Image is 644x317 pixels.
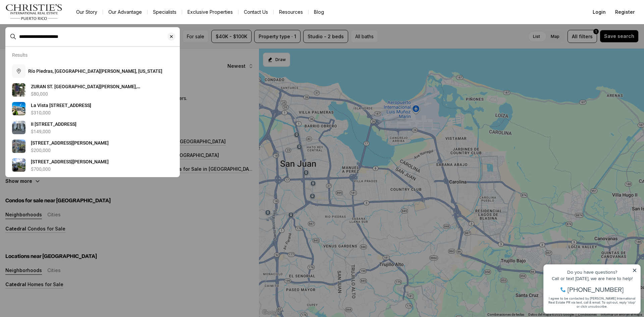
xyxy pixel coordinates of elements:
[9,62,176,81] button: Río Piedras, [GEOGRAPHIC_DATA][PERSON_NAME], [US_STATE]
[9,99,176,118] a: View details: La Vista VIA PANORAMICA #I-15
[31,121,76,127] span: II [STREET_ADDRESS]
[9,156,176,174] a: View details: San Francisco GARDENIA #1708
[274,7,308,17] a: Resources
[611,5,639,19] button: Register
[9,118,176,137] a: View details: II CALLE GALILEO #1
[238,7,273,17] button: Contact Us
[589,5,610,19] button: Login
[148,7,182,17] a: Specialists
[167,28,179,46] button: Clear search input
[31,140,109,146] span: [STREET_ADDRESS][PERSON_NAME]
[182,7,238,17] a: Exclusive Properties
[31,103,91,108] span: La Vista [STREET_ADDRESS]
[615,9,635,15] span: Register
[309,7,329,17] a: Blog
[31,110,51,115] p: $310,000
[8,41,96,54] span: I agree to be contacted by [PERSON_NAME] International Real Estate PR via text, call & email. To ...
[31,129,51,134] p: $149,000
[31,166,51,172] p: $700,000
[31,91,48,97] p: $80,000
[7,15,97,20] div: Do you have questions?
[103,7,147,17] a: Our Advantage
[31,148,51,153] p: $200,000
[9,81,176,99] a: View details: ZURAN ST. SABANA LLANA NORTH WARD
[71,7,103,17] a: Our Story
[7,21,97,26] div: Call or text [DATE], we are here to help!
[28,32,84,38] span: [PHONE_NUMBER]
[9,137,176,156] a: View details: 72 RIO PIEDRAS TOWN CORE, FERROCARRIL STREET
[31,159,109,164] span: [STREET_ADDRESS][PERSON_NAME]
[12,52,28,58] p: Results
[593,9,606,15] span: Login
[31,84,140,96] span: ZURAN ST. [GEOGRAPHIC_DATA][PERSON_NAME], [GEOGRAPHIC_DATA], 00925
[28,68,162,74] span: Río Piedras, [GEOGRAPHIC_DATA][PERSON_NAME], [US_STATE]
[5,4,63,20] img: logo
